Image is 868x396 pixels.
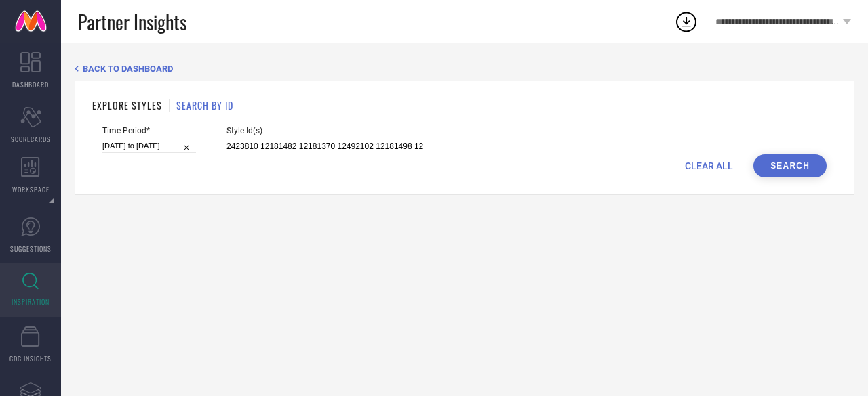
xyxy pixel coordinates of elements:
span: CLEAR ALL [685,160,733,171]
span: WORKSPACE [12,184,50,194]
div: Open download list [674,9,698,34]
div: Back TO Dashboard [75,64,854,74]
span: CDC INSIGHTS [9,353,52,364]
span: DASHBOARD [12,79,49,89]
span: Partner Insights [78,8,186,36]
span: INSPIRATION [12,296,50,307]
input: Enter comma separated style ids e.g. 12345, 67890 [226,139,423,154]
span: BACK TO DASHBOARD [83,64,173,74]
span: SUGGESTIONS [10,244,52,254]
span: Style Id(s) [226,126,423,135]
h1: SEARCH BY ID [176,98,233,112]
span: SCORECARDS [11,134,51,144]
span: Time Period* [102,126,196,135]
input: Select time period [102,139,196,153]
button: Search [753,154,827,177]
h1: EXPLORE STYLES [92,98,162,112]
